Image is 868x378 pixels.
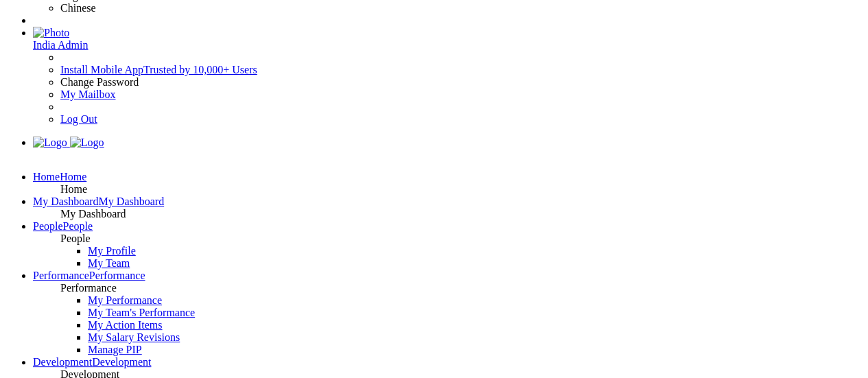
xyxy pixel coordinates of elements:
a: Log Out [60,113,97,125]
span: Performance [60,282,117,294]
span: Install Mobile App [60,64,143,75]
a: My Salary Revisions [88,331,180,343]
a: Change Password [60,76,139,88]
a: HomeHome [33,171,86,182]
label: Development [33,356,92,368]
label: My Dashboard [33,196,99,207]
span: Home [60,183,87,195]
label: People [33,220,63,232]
img: Logo [33,137,67,149]
span: Development [92,356,151,368]
span: People [63,220,93,232]
a: My Profile [88,245,136,257]
span: People [60,233,91,244]
a: Install Mobile AppTrusted by 10,000+ Users [60,64,257,75]
a: My Mailbox [60,88,115,100]
a: Chinese [60,2,96,14]
a: Photo India Admin [33,27,863,51]
a: My Team's Performance [88,307,195,318]
a: My DashboardMy Dashboard [33,196,164,207]
span: Performance [89,270,145,281]
span: My Dashboard [99,196,165,207]
span: Trusted by 10,000+ Users [143,64,257,75]
a: PerformancePerformance [33,270,145,281]
img: Logo [70,137,104,149]
a: Manage PIP [88,344,142,355]
a: My Team [88,257,130,269]
a: PeoplePeople [33,220,93,232]
span: Home [60,171,86,182]
a: My Performance [88,294,162,306]
img: Photo [33,27,69,39]
span: My Dashboard [60,208,126,220]
label: Performance [33,270,89,281]
span: India Admin [33,39,88,51]
label: Home [33,171,60,182]
a: DevelopmentDevelopment [33,356,151,368]
a: My Action Items [88,319,162,331]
